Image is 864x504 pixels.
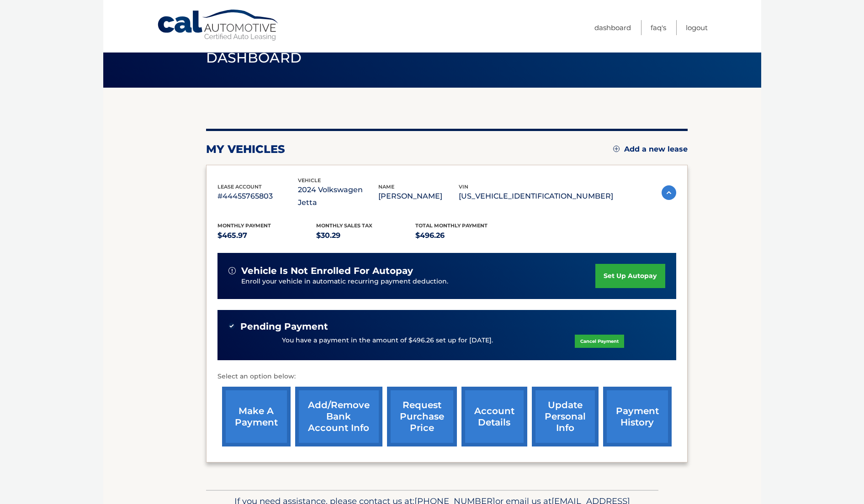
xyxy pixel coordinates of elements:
[378,190,459,203] p: [PERSON_NAME]
[613,146,620,152] img: add.svg
[298,177,321,184] span: vehicle
[686,20,708,35] a: Logout
[378,184,394,190] span: name
[603,387,672,446] a: payment history
[241,265,413,277] span: vehicle is not enrolled for autopay
[575,335,624,348] a: Cancel Payment
[241,277,596,287] p: Enroll your vehicle in automatic recurring payment deduction.
[387,387,457,446] a: request purchase price
[651,20,666,35] a: FAQ's
[295,387,382,446] a: Add/Remove bank account info
[594,20,631,35] a: Dashboard
[461,387,527,446] a: account details
[532,387,599,446] a: update personal info
[222,387,291,446] a: make a payment
[206,142,285,156] h2: my vehicles
[415,222,488,229] span: Total Monthly Payment
[662,185,676,200] img: accordion-active.svg
[157,9,280,42] a: Cal Automotive
[298,184,378,209] p: 2024 Volkswagen Jetta
[459,184,468,190] span: vin
[206,49,302,66] span: Dashboard
[217,371,676,382] p: Select an option below:
[217,184,262,190] span: lease account
[217,190,298,203] p: #44455765803
[459,190,613,203] p: [US_VEHICLE_IDENTIFICATION_NUMBER]
[595,264,665,288] a: set up autopay
[282,336,493,346] p: You have a payment in the amount of $496.26 set up for [DATE].
[415,229,514,242] p: $496.26
[316,229,415,242] p: $30.29
[228,323,235,329] img: check-green.svg
[217,229,317,242] p: $465.97
[240,321,328,332] span: Pending Payment
[217,222,271,229] span: Monthly Payment
[228,267,236,274] img: alert-white.svg
[613,145,688,154] a: Add a new lease
[316,222,372,229] span: Monthly sales Tax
